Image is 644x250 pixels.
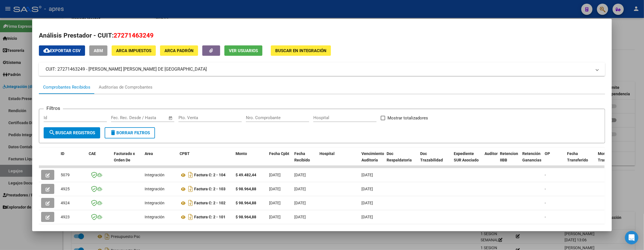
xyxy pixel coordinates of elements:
[294,215,306,219] span: [DATE]
[236,215,256,219] strong: $ 98.964,88
[46,66,592,73] mat-panel-title: CUIT: 27271463249 - [PERSON_NAME] [PERSON_NAME] DE [GEOGRAPHIC_DATA]
[271,45,331,56] button: Buscar en Integración
[145,215,164,219] span: Integración
[194,187,225,191] strong: Factura C: 2 - 103
[361,173,373,177] span: [DATE]
[145,201,164,205] span: Integración
[498,148,520,172] datatable-header-cell: Retencion IIBB
[269,151,289,156] span: Fecha Cpbt
[61,173,70,177] span: 5079
[43,47,50,54] mat-icon: cloud_download
[294,173,306,177] span: [DATE]
[596,148,626,172] datatable-header-cell: Monto Transferido
[361,215,373,219] span: [DATE]
[454,151,479,162] span: Expediente SUR Asociado
[187,184,194,193] i: Descargar documento
[384,148,418,172] datatable-header-cell: Doc Respaldatoria
[43,48,81,53] span: Exportar CSV
[89,45,107,56] button: ABM
[187,170,194,179] i: Descargar documento
[44,127,100,138] button: Buscar Registros
[269,173,281,177] span: [DATE]
[43,84,90,91] div: Comprobantes Recibidos
[145,187,164,191] span: Integración
[294,201,306,205] span: [DATE]
[145,151,153,156] span: Area
[485,151,501,156] span: Auditoria
[160,45,198,56] button: ARCA Padrón
[58,148,86,172] datatable-header-cell: ID
[565,148,596,172] datatable-header-cell: Fecha Transferido
[625,231,638,244] div: Open Intercom Messenger
[319,151,335,156] span: Hospital
[229,48,258,53] span: Ver Usuarios
[545,215,546,219] span: -
[49,130,95,135] span: Buscar Registros
[61,215,70,219] span: 4923
[116,48,151,53] span: ARCA Impuestos
[112,148,142,172] datatable-header-cell: Facturado x Orden De
[94,48,103,53] span: ABM
[269,187,281,191] span: [DATE]
[44,105,63,112] h3: Filtros
[567,151,588,162] span: Fecha Transferido
[361,201,373,205] span: [DATE]
[168,115,174,121] button: Open calendar
[545,187,546,191] span: -
[89,151,96,156] span: CAE
[177,148,233,172] datatable-header-cell: CPBT
[359,148,384,172] datatable-header-cell: Vencimiento Auditoría
[142,148,177,172] datatable-header-cell: Area
[194,201,225,205] strong: Factura C: 2 - 102
[86,148,112,172] datatable-header-cell: CAE
[187,212,194,221] i: Descargar documento
[317,148,359,172] datatable-header-cell: Hospital
[110,129,116,136] mat-icon: delete
[598,151,619,162] span: Monto Transferido
[482,148,498,172] datatable-header-cell: Auditoria
[145,173,164,177] span: Integración
[114,32,154,39] span: 27271463249
[233,148,267,172] datatable-header-cell: Monto
[236,151,247,156] span: Monto
[545,201,546,205] span: -
[522,151,541,162] span: Retención Ganancias
[361,187,373,191] span: [DATE]
[420,151,443,162] span: Doc Trazabilidad
[110,130,150,135] span: Borrar Filtros
[236,173,256,177] strong: $ 49.482,44
[387,151,412,162] span: Doc Respaldatoria
[275,48,326,53] span: Buscar en Integración
[105,127,155,138] button: Borrar Filtros
[112,45,156,56] button: ARCA Impuestos
[269,215,281,219] span: [DATE]
[114,151,135,162] span: Facturado x Orden De
[520,148,542,172] datatable-header-cell: Retención Ganancias
[418,148,452,172] datatable-header-cell: Doc Trazabilidad
[164,48,194,53] span: ARCA Padrón
[39,62,605,76] mat-expansion-panel-header: CUIT: 27271463249 - [PERSON_NAME] [PERSON_NAME] DE [GEOGRAPHIC_DATA]
[292,148,317,172] datatable-header-cell: Fecha Recibido
[269,201,281,205] span: [DATE]
[387,115,428,121] span: Mostrar totalizadores
[542,148,565,172] datatable-header-cell: OP
[61,201,70,205] span: 4924
[39,45,85,56] button: Exportar CSV
[267,148,292,172] datatable-header-cell: Fecha Cpbt
[61,151,64,156] span: ID
[111,115,134,120] input: Fecha inicio
[194,215,225,219] strong: Factura C: 2 - 101
[39,31,605,40] h2: Análisis Prestador - CUIT:
[236,187,256,191] strong: $ 98.964,88
[61,187,70,191] span: 4925
[139,115,166,120] input: Fecha fin
[194,173,225,177] strong: Factura C: 2 - 104
[500,151,518,162] span: Retencion IIBB
[294,151,310,162] span: Fecha Recibido
[361,151,384,162] span: Vencimiento Auditoría
[236,201,256,205] strong: $ 98.964,88
[187,198,194,207] i: Descargar documento
[452,148,482,172] datatable-header-cell: Expediente SUR Asociado
[224,45,262,56] button: Ver Usuarios
[180,151,190,156] span: CPBT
